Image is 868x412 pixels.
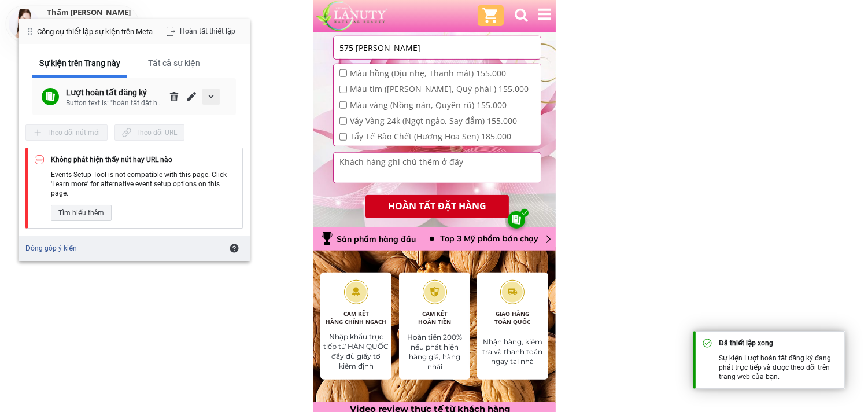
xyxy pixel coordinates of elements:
span: Màu hồng (Dịu nhẹ, Thanh mát) 155.000 [350,67,529,80]
p: HOÀN TẤT ĐẶT HÀNG [365,195,509,218]
div: Lượt hoàn tất đăng ký [66,87,165,98]
div: Hoàn tất thiết lập [158,23,243,39]
span: Tẩy Tế Bào Chết (Hương Hoa Sen) 185.000 [350,130,529,143]
div: GIAO HÀNG TOÀN QUỐC [477,310,548,326]
span: CAM KẾT HÀNG CHÍNH NGẠCH [326,310,386,326]
div: Chỉnh sửa [183,89,200,105]
div: Button text is: "hoàn tất đặt hàng" [66,98,165,108]
span: Màu tím ([PERSON_NAME], Quý phái ) 155.000 [350,83,529,95]
div: Events Setup Tool is not compatible with this page. Click 'Learn more' for alternative event setu... [51,170,235,198]
div: Sự kiện trên Trang này [32,51,127,78]
div: Nhận hàng, kiểm tra và thanh toán ngay tại nhà [480,337,545,366]
div: Không phát hiện thấy nút hay URL nào [51,155,172,164]
span: CAM KẾT HOÀN TIỀN [418,310,451,326]
div: Xóa [165,89,183,105]
div: Top 3 Mỹ phẩm bán chạy [440,232,549,245]
div: Theo dõi nút mới [25,124,108,141]
div: Công cụ thiết lập sự kiện trên Meta [37,27,153,36]
div: Hoàn tiền 200% nếu phát hiện hàng giả, hàng nhái [403,333,466,371]
div: Tìm hiểu thêm [51,205,112,221]
div: Nhập khẩu trực tiếp từ HÀN QUỐC đầy đủ giấy tờ kiểm định [323,332,389,371]
div: Sự kiện trên Trang này [39,58,120,68]
img: AAAAABJRU5ErkJggg== [522,210,527,216]
div: Sự kiện Lượt hoàn tất đăng ký đang phát trực tiếp và được theo dõi trên trang web của bạn. [719,354,837,381]
span: Vảy Vàng 24k (Ngọt ngào, Say đắm) 155.000 [350,115,529,127]
div: mở rộng/thu gọn chi tiết [202,89,220,105]
div: Sản phẩm hàng đầu [337,233,419,245]
div: Theo dõi URL [114,124,184,141]
span: Màu vàng (Nồng nàn, Quyến rũ) 155.000 [350,99,529,112]
div: Tất cả sự kiện [141,51,207,78]
div: Tìm hiểu về Công cụ thiết lập sự kiện [226,240,243,256]
div: Đã thiết lập xong [719,339,773,348]
input: Địa chỉ cũ [337,36,538,58]
div: Tất cả sự kiện [148,58,200,68]
a: Đóng góp ý kiến [25,244,77,253]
